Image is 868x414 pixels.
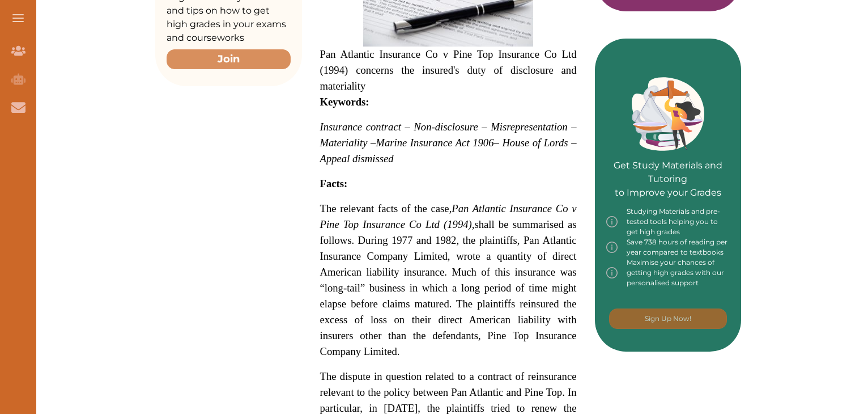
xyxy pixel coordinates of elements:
p: Sign Up Now! [645,314,691,324]
span: Pan Atlantic Insurance Co v Pine Top Insurance Co Ltd (1994), [320,202,577,230]
img: Green card image [632,77,704,151]
span: – House of Lords – Appeal dismissed [320,137,577,164]
img: info-img [606,237,618,257]
img: info-img [606,257,618,288]
span: Insurance contract – Non-disclosure – Misrepresentation – Materiality – [320,121,577,149]
img: info-img [606,206,618,237]
div: Save 738 hours of reading per year compared to textbooks [606,237,730,257]
button: Join [167,49,291,69]
span: shall be summarised as follows. During 1977 and 1982, the plaintiffs, Pan Atlantic Insurance Comp... [320,218,577,357]
button: [object Object] [609,309,727,329]
strong: Keywords: [320,96,369,108]
div: Studying Materials and pre-tested tools helping you to get high grades [606,206,730,237]
span: The relevant facts of the case, [320,202,452,214]
span: Pan Atlantic Insurance Co v Pine Top Insurance Co Ltd (1994) concerns the insured's duty of discl... [320,48,577,92]
span: Marine Insurance Act 1906 [376,137,493,149]
div: Maximise your chances of getting high grades with our personalised support [606,257,730,288]
p: Get Study Materials and Tutoring to Improve your Grades [606,127,730,200]
strong: Facts: [320,178,348,189]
